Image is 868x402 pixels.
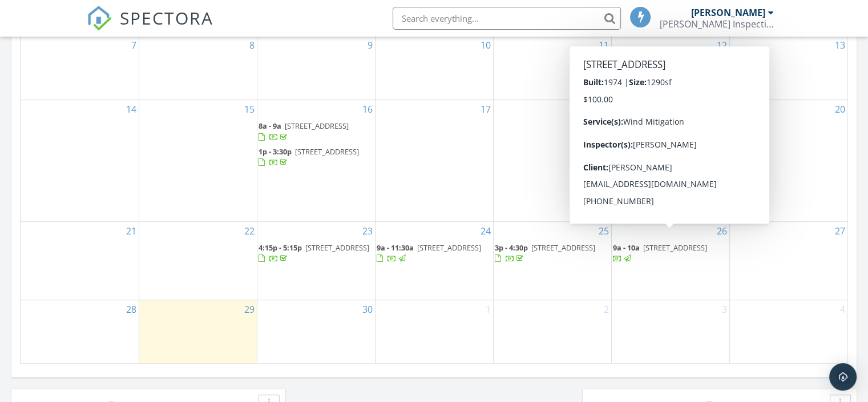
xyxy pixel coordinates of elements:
[139,221,257,300] td: Go to September 22, 2025
[242,222,257,240] a: Go to September 22, 2025
[531,242,595,253] span: [STREET_ADDRESS]
[259,145,374,170] a: 1p - 3:30p [STREET_ADDRESS]
[21,221,139,300] td: Go to September 21, 2025
[259,146,359,168] a: 1p - 3:30p [STREET_ADDRESS]
[596,100,611,118] a: Go to September 18, 2025
[259,242,369,264] a: 4:15p - 5:15p [STREET_ADDRESS]
[257,35,375,99] td: Go to September 9, 2025
[139,35,257,99] td: Go to September 8, 2025
[259,121,349,142] a: 8a - 9a [STREET_ADDRESS]
[613,242,640,253] span: 9a - 10a
[714,36,729,54] a: Go to September 12, 2025
[375,35,493,99] td: Go to September 10, 2025
[613,241,728,266] a: 9a - 10a [STREET_ADDRESS]
[87,6,112,31] img: The Best Home Inspection Software - Spectora
[87,15,213,39] a: SPECTORA
[613,242,707,264] a: 9a - 10a [STREET_ADDRESS]
[493,221,611,300] td: Go to September 25, 2025
[829,363,857,391] div: Open Intercom Messenger
[493,300,611,364] td: Go to October 2, 2025
[375,300,493,364] td: Go to October 1, 2025
[393,7,621,30] input: Search everything...
[596,36,611,54] a: Go to September 11, 2025
[124,222,139,240] a: Go to September 21, 2025
[257,300,375,364] td: Go to September 30, 2025
[360,100,375,118] a: Go to September 16, 2025
[139,300,257,364] td: Go to September 29, 2025
[483,300,493,319] a: Go to October 1, 2025
[129,36,139,54] a: Go to September 7, 2025
[124,100,139,118] a: Go to September 14, 2025
[495,241,610,266] a: 3p - 4:30p [STREET_ADDRESS]
[611,221,729,300] td: Go to September 26, 2025
[478,36,493,54] a: Go to September 10, 2025
[242,100,257,118] a: Go to September 15, 2025
[495,242,528,253] span: 3p - 4:30p
[377,242,414,253] span: 9a - 11:30a
[838,300,847,319] a: Go to October 4, 2025
[729,100,847,221] td: Go to September 20, 2025
[360,300,375,319] a: Go to September 30, 2025
[365,36,375,54] a: Go to September 9, 2025
[720,300,729,319] a: Go to October 3, 2025
[257,221,375,300] td: Go to September 23, 2025
[833,100,847,118] a: Go to September 20, 2025
[21,100,139,221] td: Go to September 14, 2025
[247,36,257,54] a: Go to September 8, 2025
[377,242,481,264] a: 9a - 11:30a [STREET_ADDRESS]
[611,35,729,99] td: Go to September 12, 2025
[139,100,257,221] td: Go to September 15, 2025
[21,300,139,364] td: Go to September 28, 2025
[295,146,359,157] span: [STREET_ADDRESS]
[259,120,374,144] a: 8a - 9a [STREET_ADDRESS]
[375,221,493,300] td: Go to September 24, 2025
[833,222,847,240] a: Go to September 27, 2025
[120,6,213,30] span: SPECTORA
[259,121,281,131] span: 8a - 9a
[493,100,611,221] td: Go to September 18, 2025
[242,300,257,319] a: Go to September 29, 2025
[729,221,847,300] td: Go to September 27, 2025
[259,146,292,157] span: 1p - 3:30p
[360,222,375,240] a: Go to September 23, 2025
[417,242,481,253] span: [STREET_ADDRESS]
[257,100,375,221] td: Go to September 16, 2025
[714,222,729,240] a: Go to September 26, 2025
[660,18,774,30] div: Garver Inspection Services
[377,241,492,266] a: 9a - 11:30a [STREET_ADDRESS]
[305,242,369,253] span: [STREET_ADDRESS]
[478,222,493,240] a: Go to September 24, 2025
[478,100,493,118] a: Go to September 17, 2025
[729,300,847,364] td: Go to October 4, 2025
[285,121,349,131] span: [STREET_ADDRESS]
[493,35,611,99] td: Go to September 11, 2025
[259,241,374,266] a: 4:15p - 5:15p [STREET_ADDRESS]
[596,222,611,240] a: Go to September 25, 2025
[691,7,765,18] div: [PERSON_NAME]
[601,300,611,319] a: Go to October 2, 2025
[833,36,847,54] a: Go to September 13, 2025
[611,100,729,221] td: Go to September 19, 2025
[375,100,493,221] td: Go to September 17, 2025
[714,100,729,118] a: Go to September 19, 2025
[729,35,847,99] td: Go to September 13, 2025
[643,242,707,253] span: [STREET_ADDRESS]
[259,242,302,253] span: 4:15p - 5:15p
[21,35,139,99] td: Go to September 7, 2025
[611,300,729,364] td: Go to October 3, 2025
[124,300,139,319] a: Go to September 28, 2025
[495,242,595,264] a: 3p - 4:30p [STREET_ADDRESS]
